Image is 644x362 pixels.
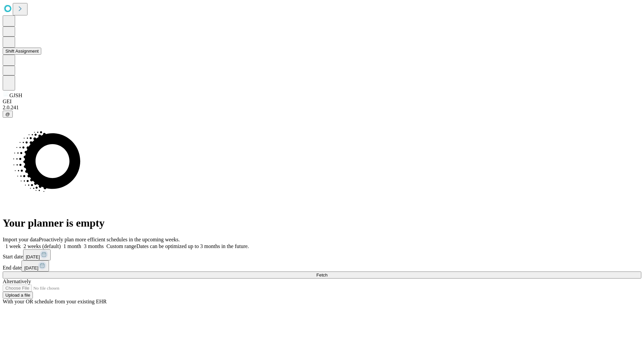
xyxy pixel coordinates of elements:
[3,217,641,229] h1: Your planner is empty
[3,237,39,242] span: Import your data
[106,243,136,249] span: Custom range
[39,237,180,242] span: Proactively plan more efficient schedules in the upcoming weeks.
[5,243,21,249] span: 1 week
[3,48,41,55] button: Shift Assignment
[24,265,38,270] span: [DATE]
[23,243,61,249] span: 2 weeks (default)
[63,243,81,249] span: 1 month
[3,99,641,105] div: GEI
[3,249,641,260] div: Start date
[3,105,641,111] div: 2.0.241
[21,260,49,271] button: [DATE]
[3,279,31,284] span: Alternatively
[3,271,641,279] button: Fetch
[316,273,327,278] span: Fetch
[137,243,249,249] span: Dates can be optimized up to 3 months in the future.
[84,243,104,249] span: 3 months
[3,292,33,299] button: Upload a file
[3,260,641,271] div: End date
[9,93,22,98] span: GJSH
[3,111,13,118] button: @
[5,112,10,117] span: @
[23,249,51,260] button: [DATE]
[3,299,107,304] span: With your OR schedule from your existing EHR
[26,254,40,259] span: [DATE]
